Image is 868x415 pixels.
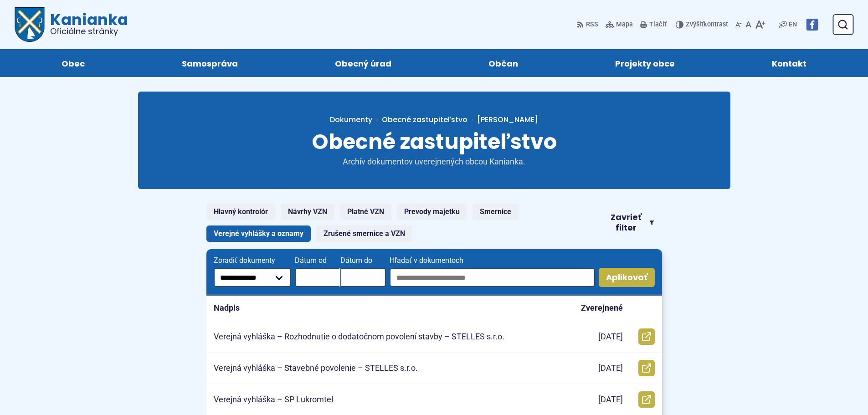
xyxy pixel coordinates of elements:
[295,49,431,77] a: Obecný úrad
[638,15,668,34] button: Tlačiť
[789,19,797,30] span: EN
[340,268,386,287] input: Dátum do
[733,49,846,77] a: Kontakt
[390,268,595,287] input: Hľadať v dokumentoch
[214,303,240,313] p: Nadpis
[649,21,667,29] span: Tlačiť
[340,204,391,220] a: Platné VZN
[316,225,412,242] a: Zrušené smernice a VZN
[312,127,557,156] span: Obecné zastupiteľstvo
[577,15,600,34] a: RSS
[586,19,598,30] span: RSS
[616,19,633,30] span: Mapa
[787,19,799,30] a: EN
[335,49,391,77] span: Obecný úrad
[806,19,818,31] img: Prejsť na Facebook stránku
[214,256,292,265] span: Zoradiť dokumenty
[744,15,753,34] button: Nastaviť pôvodnú veľkosť písma
[686,21,728,29] span: kontrast
[467,114,538,125] a: [PERSON_NAME]
[330,114,382,125] a: Dokumenty
[382,114,467,125] a: Obecné zastupiteľstvo
[686,20,704,28] span: Zvýšiť
[753,15,767,34] button: Zväčšiť veľkosť písma
[397,204,467,220] a: Prevody majetku
[15,7,128,42] a: Logo Kanianka, prejsť na domovskú stránku.
[390,256,595,265] span: Hľadať v dokumentoch
[281,204,334,220] a: Návrhy VZN
[599,268,655,287] button: Aplikovať
[473,204,519,220] a: Smernice
[606,212,646,233] span: Zavrieť filter
[598,332,623,342] p: [DATE]
[214,268,292,287] select: Zoradiť dokumenty
[477,114,538,125] span: [PERSON_NAME]
[576,49,714,77] a: Projekty obce
[22,49,124,77] a: Obec
[214,332,504,342] p: Verejná vyhláška – Rozhodnutie o dodatočnom povolení stavby – STELLES s.r.o.
[50,27,128,36] span: Oficiálne stránky
[182,49,238,77] span: Samospráva
[206,204,275,220] a: Hlavný kontrolór
[598,395,623,405] p: [DATE]
[604,15,635,34] a: Mapa
[214,395,333,405] p: Verejná vyhláška – SP Lukromtel
[214,363,418,374] p: Verejná vyhláška – Stavebné povolenie – STELLES s.r.o.
[599,212,662,233] button: Zavrieť filter
[488,49,518,77] span: Občan
[295,256,340,265] span: Dátum od
[142,49,277,77] a: Samospráva
[449,49,558,77] a: Občan
[45,12,128,36] span: Kanianka
[295,268,340,287] input: Dátum od
[676,15,730,34] button: Zvýšiťkontrast
[340,256,386,265] span: Dátum do
[772,49,806,77] span: Kontakt
[325,157,544,167] p: Archív dokumentov uverejnených obcou Kanianka.
[206,225,311,242] a: Verejné vyhlášky a oznamy
[330,114,372,125] span: Dokumenty
[598,363,623,374] p: [DATE]
[15,7,45,42] img: Prejsť na domovskú stránku
[581,303,623,313] p: Zverejnené
[62,49,85,77] span: Obec
[615,49,675,77] span: Projekty obce
[734,15,744,34] button: Zmenšiť veľkosť písma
